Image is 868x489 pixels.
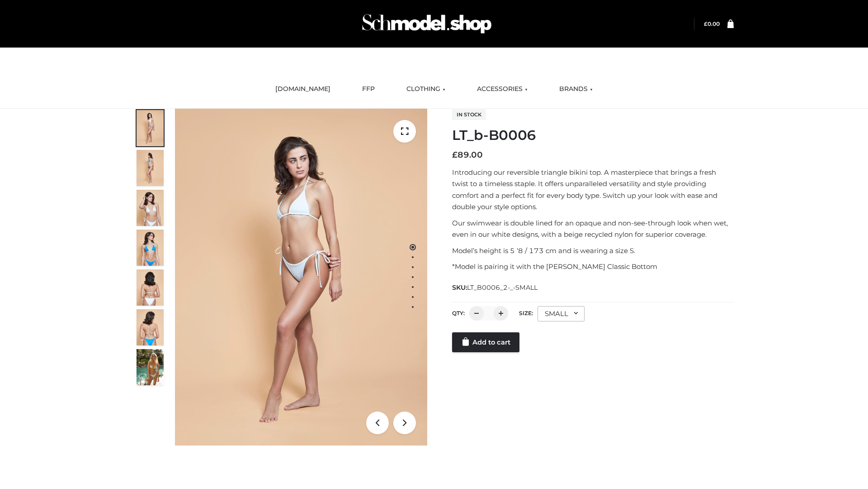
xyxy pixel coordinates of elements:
img: ArielClassicBikiniTop_CloudNine_AzureSky_OW114ECO_3-scaled.jpg [137,190,164,226]
a: FFP [355,79,382,99]
bdi: 0.00 [704,20,720,27]
div: SMALL [538,306,585,321]
img: Schmodel Admin 964 [359,6,495,42]
span: SKU: [452,282,538,293]
img: ArielClassicBikiniTop_CloudNine_AzureSky_OW114ECO_8-scaled.jpg [137,309,164,345]
bdi: 89.00 [452,150,483,160]
img: ArielClassicBikiniTop_CloudNine_AzureSky_OW114ECO_2-scaled.jpg [137,150,164,186]
img: ArielClassicBikiniTop_CloudNine_AzureSky_OW114ECO_1 [175,109,427,446]
img: Arieltop_CloudNine_AzureSky2.jpg [137,349,164,385]
img: ArielClassicBikiniTop_CloudNine_AzureSky_OW114ECO_7-scaled.jpg [137,269,164,306]
p: *Model is pairing it with the [PERSON_NAME] Classic Bottom [452,261,734,273]
span: £ [704,20,708,27]
h1: LT_b-B0006 [452,127,734,144]
p: Our swimwear is double lined for an opaque and non-see-through look when wet, even in our white d... [452,217,734,240]
label: QTY: [452,310,465,316]
img: ArielClassicBikiniTop_CloudNine_AzureSky_OW114ECO_1-scaled.jpg [137,110,164,146]
label: Size: [519,310,533,316]
a: ACCESSORIES [470,79,534,99]
a: [DOMAIN_NAME] [269,79,337,99]
img: ArielClassicBikiniTop_CloudNine_AzureSky_OW114ECO_4-scaled.jpg [137,230,164,266]
span: In stock [452,109,486,120]
span: £ [452,150,458,160]
a: CLOTHING [400,79,452,99]
a: £0.00 [704,20,720,27]
a: Add to cart [452,332,519,352]
p: Model’s height is 5 ‘8 / 173 cm and is wearing a size S. [452,245,734,257]
a: BRANDS [552,79,599,99]
span: LT_B0006_2-_-SMALL [467,283,538,292]
p: Introducing our reversible triangle bikini top. A masterpiece that brings a fresh twist to a time... [452,167,734,213]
